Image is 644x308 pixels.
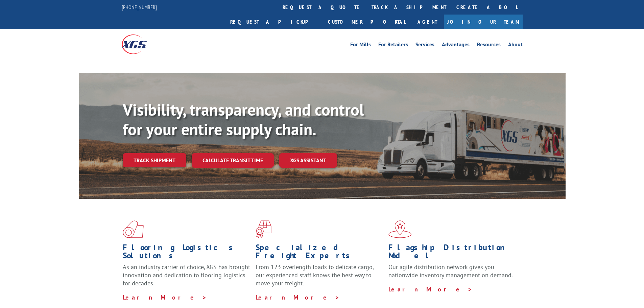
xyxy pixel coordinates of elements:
[123,220,144,238] img: xgs-icon-total-supply-chain-intelligence-red
[123,99,364,140] b: Visibility, transparency, and control for your entire supply chain.
[444,15,523,29] a: Join Our Team
[256,263,383,293] p: From 123 overlength loads to delicate cargo, our experienced staff knows the best way to move you...
[415,42,434,49] a: Services
[192,153,274,168] a: Calculate transit time
[388,263,513,279] span: Our agile distribution network gives you nationwide inventory management on demand.
[388,220,412,238] img: xgs-icon-flagship-distribution-model-red
[388,285,473,293] a: Learn More >
[256,293,340,301] a: Learn More >
[411,15,444,29] a: Agent
[350,42,371,49] a: For Mills
[477,42,501,49] a: Resources
[442,42,470,49] a: Advantages
[123,263,250,287] span: As an industry carrier of choice, XGS has brought innovation and dedication to flooring logistics...
[508,42,523,49] a: About
[279,153,337,168] a: XGS ASSISTANT
[388,243,516,263] h1: Flagship Distribution Model
[122,4,157,10] a: [PHONE_NUMBER]
[323,15,411,29] a: Customer Portal
[123,243,251,263] h1: Flooring Logistics Solutions
[123,293,207,301] a: Learn More >
[256,243,383,263] h1: Specialized Freight Experts
[123,153,186,167] a: Track shipment
[225,15,323,29] a: Request a pickup
[378,42,408,49] a: For Retailers
[256,220,271,238] img: xgs-icon-focused-on-flooring-red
